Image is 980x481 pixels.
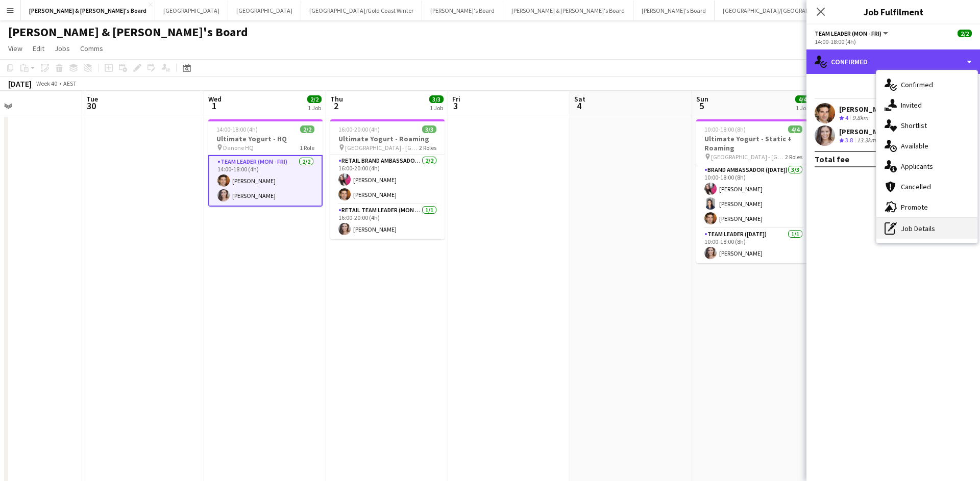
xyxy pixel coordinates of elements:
div: Promote [876,197,977,217]
h3: Ultimate Yogurt - HQ [208,134,323,143]
button: [GEOGRAPHIC_DATA] [228,1,301,20]
span: 3 [451,100,460,112]
span: Danone HQ [223,144,254,151]
span: 1 Role [300,144,314,151]
app-job-card: 16:00-20:00 (4h)3/3Ultimate Yogurt - Roaming [GEOGRAPHIC_DATA] - [GEOGRAPHIC_DATA]2 RolesRETAIL B... [330,119,445,239]
span: Team Leader (Mon - Fri) [815,30,881,37]
div: Job Details [876,218,977,239]
span: 3.8 [845,136,853,144]
span: Tue [86,94,98,104]
div: Invited [876,95,977,115]
div: [DATE] [8,79,32,89]
app-card-role: RETAIL Brand Ambassador (Mon - Fri)2/216:00-20:00 (4h)[PERSON_NAME][PERSON_NAME] [330,155,445,205]
h1: [PERSON_NAME] & [PERSON_NAME]'s Board [8,24,248,40]
span: 10:00-18:00 (8h) [704,125,746,133]
app-card-role: Team Leader (Mon - Fri)2/214:00-18:00 (4h)[PERSON_NAME][PERSON_NAME] [208,155,323,207]
span: 30 [85,100,98,112]
span: [GEOGRAPHIC_DATA] - [GEOGRAPHIC_DATA] [711,153,785,161]
button: [PERSON_NAME] & [PERSON_NAME]'s Board [503,1,633,20]
h3: Job Fulfilment [806,5,980,18]
span: 3/3 [422,125,436,133]
button: [PERSON_NAME]'s Board [422,1,503,20]
span: 16:00-20:00 (4h) [338,125,380,133]
button: Team Leader (Mon - Fri) [815,30,890,37]
span: Jobs [55,44,70,53]
div: 1 Job [796,104,809,112]
app-job-card: 10:00-18:00 (8h)4/4Ultimate Yogurt - Static + Roaming [GEOGRAPHIC_DATA] - [GEOGRAPHIC_DATA]2 Role... [696,119,811,263]
span: 2/2 [307,95,322,103]
span: Wed [208,94,222,104]
span: 2 Roles [419,144,436,151]
app-card-role: Brand Ambassador ([DATE])3/310:00-18:00 (8h)[PERSON_NAME][PERSON_NAME][PERSON_NAME] [696,164,811,229]
a: View [4,42,27,55]
span: [GEOGRAPHIC_DATA] - [GEOGRAPHIC_DATA] [345,144,419,151]
div: 1 Job [430,104,443,112]
div: 1 Job [308,104,321,112]
span: Week 40 [34,80,59,87]
h3: Ultimate Yogurt - Roaming [330,134,445,143]
a: Comms [76,42,107,55]
div: 13.3km [855,136,878,145]
span: 3/3 [429,95,444,103]
span: 14:00-18:00 (4h) [216,125,258,133]
span: 4/4 [788,125,802,133]
div: Confirmed [806,49,980,74]
div: AEST [63,80,77,87]
span: 2 [329,100,343,112]
button: [GEOGRAPHIC_DATA]/[GEOGRAPHIC_DATA] [715,1,846,20]
div: Cancelled [876,176,977,197]
span: 5 [695,100,708,112]
span: 4/4 [795,95,810,103]
div: Confirmed [876,74,977,95]
span: Fri [452,94,460,104]
div: [PERSON_NAME] [839,127,893,136]
button: [PERSON_NAME] & [PERSON_NAME]'s Board [21,1,155,20]
button: [PERSON_NAME]'s Board [633,1,715,20]
span: 2 Roles [785,153,802,161]
button: [GEOGRAPHIC_DATA]/Gold Coast Winter [301,1,422,20]
div: Applicants [876,156,977,176]
div: 9.8km [850,114,870,122]
span: Comms [80,44,103,53]
div: 14:00-18:00 (4h) [815,38,972,45]
app-card-role: RETAIL Team Leader (Mon - Fri)1/116:00-20:00 (4h)[PERSON_NAME] [330,205,445,239]
div: Available [876,136,977,156]
app-card-role: Team Leader ([DATE])1/110:00-18:00 (8h)[PERSON_NAME] [696,229,811,263]
span: 2/2 [958,30,972,37]
h3: Ultimate Yogurt - Static + Roaming [696,134,811,153]
button: [GEOGRAPHIC_DATA] [155,1,228,20]
span: 4 [845,114,848,121]
a: Edit [29,42,48,55]
span: Sun [696,94,708,104]
app-job-card: 14:00-18:00 (4h)2/2Ultimate Yogurt - HQ Danone HQ1 RoleTeam Leader (Mon - Fri)2/214:00-18:00 (4h)... [208,119,323,207]
span: Edit [33,44,44,53]
span: 2/2 [300,125,314,133]
div: Shortlist [876,115,977,136]
span: 4 [573,100,585,112]
div: [PERSON_NAME] [839,105,893,114]
span: Thu [330,94,343,104]
span: View [8,44,22,53]
span: 1 [207,100,222,112]
div: Total fee [815,154,849,164]
a: Jobs [51,42,74,55]
span: Sat [574,94,585,104]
